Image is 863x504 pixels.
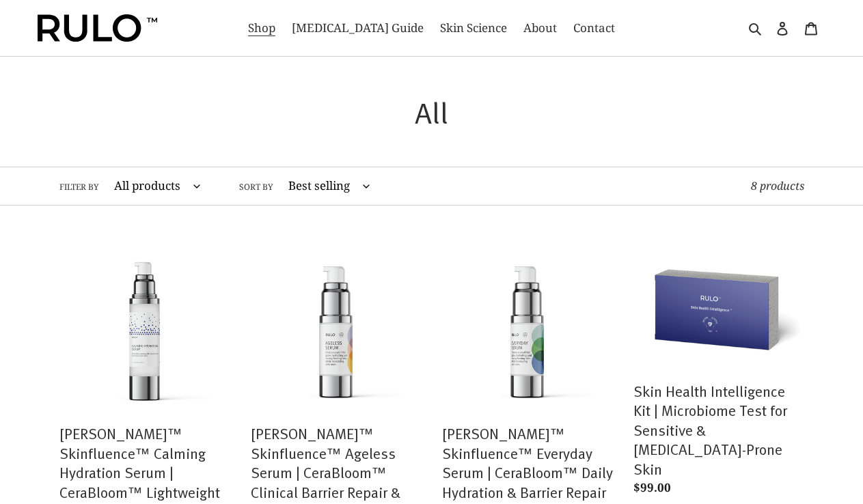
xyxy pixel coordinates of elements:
[241,17,282,39] a: Shop
[59,181,99,193] label: Filter by
[573,20,615,36] span: Contact
[38,14,157,42] img: Rulo™ Skin
[517,17,564,39] a: About
[523,20,557,36] span: About
[566,17,622,39] a: Contact
[440,20,507,36] span: Skin Science
[751,178,804,193] span: 8 products
[285,17,430,39] a: [MEDICAL_DATA] Guide
[239,181,273,193] label: Sort by
[292,20,424,36] span: [MEDICAL_DATA] Guide
[433,17,514,39] a: Skin Science
[248,20,275,36] span: Shop
[59,94,804,130] h1: All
